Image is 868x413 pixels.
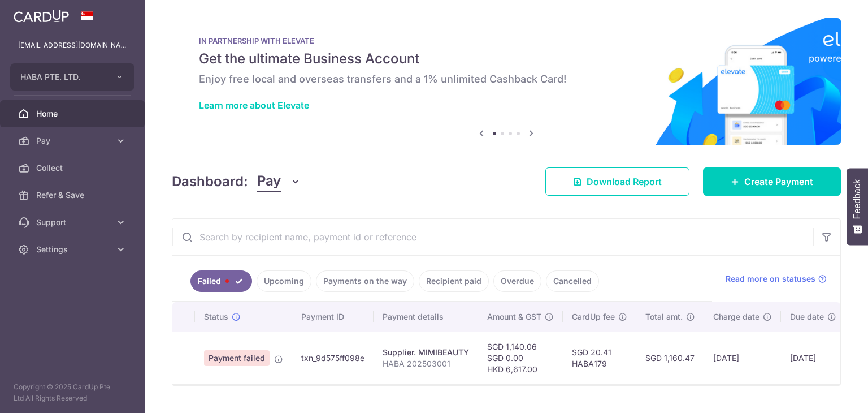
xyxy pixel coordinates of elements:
[847,168,868,245] button: Feedback - Show survey
[781,332,845,384] td: [DATE]
[726,273,815,285] span: Read more on statuses
[713,311,759,322] span: Charge date
[36,190,111,201] span: Refer & Save
[199,72,814,86] h6: Enjoy free local and overseas transfers and a 1% unlimited Cashback Card!
[36,135,111,147] span: Pay
[18,40,127,51] p: [EMAIL_ADDRESS][DOMAIN_NAME]
[190,270,252,292] a: Failed
[36,108,111,119] span: Home
[199,36,814,45] p: IN PARTNERSHIP WITH ELEVATE
[257,270,311,292] a: Upcoming
[257,171,281,192] span: Pay
[36,217,111,228] span: Support
[478,332,563,384] td: SGD 1,140.06 SGD 0.00 HKD 6,617.00
[790,311,824,322] span: Due date
[545,167,689,196] a: Download Report
[292,332,374,384] td: txn_9d575ff098e
[703,167,841,196] a: Create Payment
[419,270,489,292] a: Recipient paid
[493,270,541,292] a: Overdue
[204,350,270,366] span: Payment failed
[852,179,862,219] span: Feedback
[572,311,615,322] span: CardUp fee
[20,71,104,83] span: HABA PTE. LTD.
[383,347,469,358] div: Supplier. MIMIBEAUTY
[36,162,111,174] span: Collect
[487,311,541,322] span: Amount & GST
[383,358,469,369] p: HABA 202503001
[204,311,228,322] span: Status
[374,302,478,332] th: Payment details
[199,100,309,111] a: Learn more about Elevate
[316,270,414,292] a: Payments on the way
[645,311,683,322] span: Total amt.
[563,332,636,384] td: SGD 20.41 HABA179
[726,273,827,285] a: Read more on statuses
[172,18,841,145] img: Renovation banner
[587,175,662,188] span: Download Report
[292,302,374,332] th: Payment ID
[199,50,814,68] h5: Get the ultimate Business Account
[14,9,69,23] img: CardUp
[704,332,781,384] td: [DATE]
[172,171,248,192] h4: Dashboard:
[744,175,813,188] span: Create Payment
[546,270,599,292] a: Cancelled
[172,219,813,255] input: Search by recipient name, payment id or reference
[36,244,111,255] span: Settings
[10,63,134,91] button: HABA PTE. LTD.
[636,332,704,384] td: SGD 1,160.47
[257,171,301,192] button: Pay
